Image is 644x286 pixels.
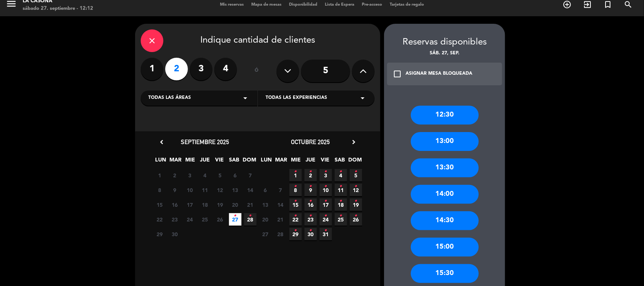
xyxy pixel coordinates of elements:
i: • [324,166,327,178]
span: 22 [154,213,166,226]
span: 14 [244,184,257,196]
span: 21 [274,213,287,226]
span: 11 [199,184,211,196]
span: 3 [320,169,332,181]
span: 19 [350,198,362,211]
span: 8 [154,184,166,196]
span: 17 [184,198,196,211]
span: 26 [214,213,226,226]
span: 9 [169,184,181,196]
i: • [309,180,312,192]
span: 18 [199,198,211,211]
span: 25 [335,213,347,226]
div: Indique cantidad de clientes [141,29,375,52]
span: Mis reservas [216,3,247,7]
i: • [294,180,297,192]
span: 28 [244,213,257,226]
i: chevron_right [350,138,358,146]
span: 15 [289,198,302,211]
div: 14:00 [411,185,479,204]
i: • [309,166,312,178]
span: VIE [319,155,332,168]
span: 28 [274,228,287,240]
i: • [309,224,312,237]
div: 15:30 [411,264,479,283]
i: • [355,210,357,222]
span: 23 [304,213,317,226]
i: • [340,195,342,207]
span: 30 [304,228,317,240]
div: ASIGNAR MESA BLOQUEADA [406,70,472,78]
span: 5 [214,169,226,181]
i: • [340,166,342,178]
div: 12:30 [411,106,479,125]
i: arrow_drop_down [241,94,250,103]
span: 21 [244,198,257,211]
i: • [294,166,297,178]
span: 24 [184,213,196,226]
span: 11 [335,184,347,196]
i: • [340,210,342,222]
span: 17 [320,198,332,211]
span: 5 [350,169,362,181]
i: • [249,210,252,222]
span: 4 [335,169,347,181]
span: 29 [154,228,166,240]
span: 10 [320,184,332,196]
div: 13:30 [411,158,479,177]
span: SAB [228,155,241,168]
span: 13 [259,198,272,211]
span: 6 [259,184,272,196]
div: ó [244,58,269,84]
div: sábado 27. septiembre - 12:12 [23,5,93,12]
span: 9 [304,184,317,196]
i: • [309,210,312,222]
span: 7 [244,169,257,181]
span: VIE [214,155,226,168]
span: DOM [349,155,361,168]
span: 26 [350,213,362,226]
i: check_box_outline_blank [393,69,402,78]
i: • [324,224,327,237]
i: • [294,210,297,222]
span: 29 [289,228,302,240]
span: LUN [155,155,167,168]
span: SAB [334,155,346,168]
span: 25 [199,213,211,226]
span: 20 [229,198,241,211]
span: 12 [214,184,226,196]
span: 6 [229,169,241,181]
i: • [355,166,357,178]
i: • [324,180,327,192]
i: • [355,195,357,207]
span: 31 [320,228,332,240]
span: MAR [169,155,182,168]
i: • [234,210,237,222]
span: 2 [169,169,181,181]
span: Disponibilidad [285,3,321,7]
span: DOM [243,155,255,168]
span: Todas las experiencias [266,94,327,102]
span: 14 [274,198,287,211]
span: 1 [154,169,166,181]
div: sáb. 27, sep. [384,50,505,57]
label: 4 [214,58,237,80]
span: 18 [335,198,347,211]
span: 13 [229,184,241,196]
i: • [355,180,357,192]
span: septiembre 2025 [181,138,229,146]
span: JUE [304,155,317,168]
span: 23 [169,213,181,226]
span: octubre 2025 [291,138,330,146]
span: 16 [169,198,181,211]
span: 24 [320,213,332,226]
span: LUN [260,155,273,168]
span: 30 [169,228,181,240]
span: 3 [184,169,196,181]
i: • [294,224,297,237]
div: 14:30 [411,211,479,230]
span: 10 [184,184,196,196]
span: MAR [275,155,287,168]
span: 8 [289,184,302,196]
span: Todas las áreas [148,94,191,102]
